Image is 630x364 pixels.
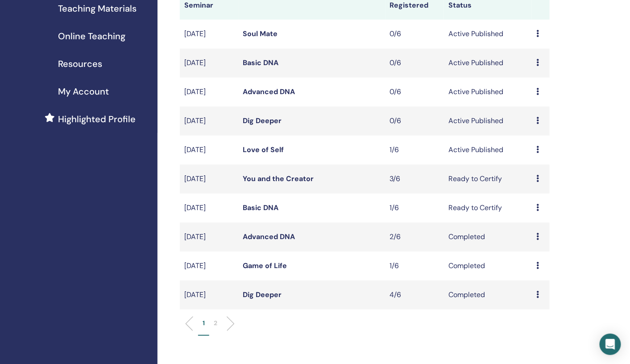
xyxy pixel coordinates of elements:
td: [DATE] [180,107,239,136]
a: Basic DNA [243,203,279,212]
td: 1/6 [385,252,444,281]
td: [DATE] [180,165,239,194]
td: Ready to Certify [444,194,532,223]
td: Active Published [444,107,532,136]
td: 1/6 [385,194,444,223]
a: Game of Life [243,261,287,270]
span: My Account [58,85,109,98]
p: 2 [214,318,217,328]
a: Love of Self [243,145,284,154]
a: Advanced DNA [243,232,295,241]
p: 1 [203,318,205,328]
td: 0/6 [385,49,444,78]
td: 0/6 [385,78,444,107]
td: [DATE] [180,136,239,165]
a: Basic DNA [243,58,279,67]
td: [DATE] [180,20,239,49]
a: Dig Deeper [243,116,282,125]
td: Active Published [444,78,532,107]
td: [DATE] [180,78,239,107]
td: Active Published [444,136,532,165]
a: Advanced DNA [243,87,295,96]
td: Completed [444,252,532,281]
td: [DATE] [180,281,239,310]
span: Online Teaching [58,29,125,43]
td: Ready to Certify [444,165,532,194]
td: Active Published [444,20,532,49]
td: 4/6 [385,281,444,310]
td: [DATE] [180,252,239,281]
td: Active Published [444,49,532,78]
td: 0/6 [385,20,444,49]
td: [DATE] [180,223,239,252]
td: 1/6 [385,136,444,165]
td: 0/6 [385,107,444,136]
span: Highlighted Profile [58,112,136,126]
a: You and the Creator [243,174,314,183]
td: Completed [444,281,532,310]
div: Open Intercom Messenger [600,334,621,355]
a: Dig Deeper [243,290,282,299]
a: Soul Mate [243,29,278,38]
td: Completed [444,223,532,252]
td: 3/6 [385,165,444,194]
span: Teaching Materials [58,2,137,15]
td: [DATE] [180,49,239,78]
td: 2/6 [385,223,444,252]
td: [DATE] [180,194,239,223]
span: Resources [58,57,102,70]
